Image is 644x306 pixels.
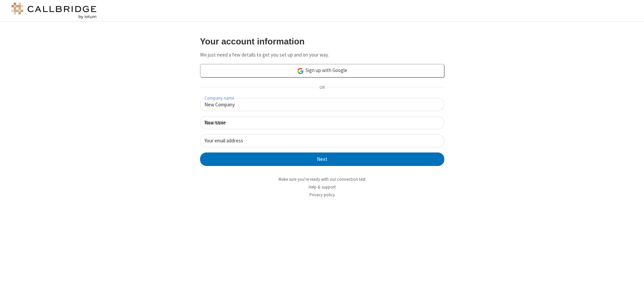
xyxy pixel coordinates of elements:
[279,176,365,182] a: Make sure you're ready with our connection test
[10,3,98,19] img: logo@2x.png
[200,116,444,129] input: Your name
[310,192,335,198] a: Privacy policy
[200,152,444,166] button: Next
[309,184,336,190] a: Help & support
[200,134,444,147] input: Your email address
[200,51,444,59] p: We just need a few details to get you set up and on your way.
[297,67,304,75] img: google-icon.png
[200,37,444,46] h3: Your account information
[200,98,444,111] input: Company name
[317,83,327,93] span: OR
[200,64,444,77] a: Sign up with Google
